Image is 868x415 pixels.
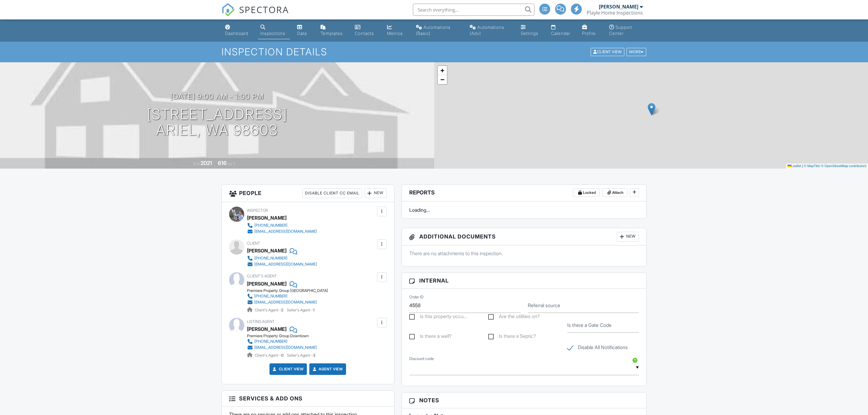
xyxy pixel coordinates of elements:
[318,22,348,39] a: Templates
[221,46,647,57] h1: Inspection Details
[402,228,647,245] h3: Additional Documents
[521,31,538,36] div: Settings
[617,232,639,242] div: New
[311,366,343,372] a: Agent View
[255,353,284,358] span: Client's Agent -
[287,308,314,312] span: Seller's Agent -
[409,294,424,300] label: Order ID
[247,345,317,351] a: [EMAIL_ADDRESS][DOMAIN_NAME]
[247,222,317,228] a: [PHONE_NUMBER]
[409,333,451,341] label: Is there a well?
[297,31,307,36] div: Data
[416,25,451,36] div: Automations (Basic)
[518,22,544,39] a: Settings
[470,25,504,36] div: Automations (Adv)
[488,314,540,321] label: Are the utilities on?
[254,339,287,344] div: [PHONE_NUMBER]
[193,161,200,166] span: Built
[247,279,286,288] a: [PERSON_NAME]
[247,288,328,293] div: Premiere Property Group [GEOGRAPHIC_DATA]
[247,334,322,338] div: Premiere Property Group Downtown
[409,356,434,362] label: Discount code
[247,246,286,255] div: [PERSON_NAME]
[352,22,380,39] a: Contacts
[402,393,647,408] h3: Notes
[247,261,317,267] a: [EMAIL_ADDRESS][DOMAIN_NAME]
[440,76,444,83] span: −
[281,353,283,358] strong: 0
[582,31,596,36] div: Profile
[626,48,646,56] div: More
[247,324,286,334] a: [PERSON_NAME]
[648,103,655,115] img: Marker
[247,299,323,305] a: [EMAIL_ADDRESS][DOMAIN_NAME]
[580,22,602,39] a: Company Profile
[591,48,624,56] div: Client View
[609,25,632,36] div: Support Center
[221,8,289,21] a: SPECTORA
[247,228,317,235] a: [EMAIL_ADDRESS][DOMAIN_NAME]
[254,345,317,350] div: [EMAIL_ADDRESS][DOMAIN_NAME]
[225,31,248,36] div: Dashboard
[587,10,643,16] div: Playle Home Inspections
[260,31,285,36] div: Inspections
[254,300,317,305] div: [EMAIL_ADDRESS][DOMAIN_NAME]
[409,250,639,257] p: There are no attachments to this inspection.
[255,308,284,312] span: Client's Agent -
[254,223,287,228] div: [PHONE_NUMBER]
[254,262,317,267] div: [EMAIL_ADDRESS][DOMAIN_NAME]
[239,3,289,16] span: SPECTORA
[281,308,283,312] strong: 2
[787,164,801,168] a: Leaflet
[295,22,313,39] a: Data
[488,333,536,341] label: Is there a Septic?
[567,318,639,333] input: Is there a Gate Code
[258,22,290,39] a: Inspections
[365,188,387,198] div: New
[438,66,447,75] a: Zoom in
[413,4,534,16] input: Search everything...
[247,338,317,345] a: [PHONE_NUMBER]
[313,353,315,358] strong: 3
[313,308,314,312] strong: 1
[254,294,287,299] div: [PHONE_NUMBER]
[247,213,286,222] div: [PERSON_NAME]
[549,22,575,39] a: Calendar
[409,314,467,321] label: Is this property occupied?
[247,274,277,278] span: Client's Agent
[321,31,343,36] div: Templates
[221,3,235,16] img: The Best Home Inspection Software - Spectora
[287,353,315,358] span: Seller's Agent -
[272,366,304,372] a: Client View
[201,160,212,166] div: 2021
[302,188,362,198] div: Disable Client CC Email
[467,22,513,39] a: Automations (Advanced)
[567,322,612,328] label: Is there a Gate Code
[247,319,275,324] span: Listing Agent
[804,164,820,168] a: © MapTiler
[247,255,317,261] a: [PHONE_NUMBER]
[222,185,394,202] h3: People
[821,164,866,168] a: © OpenStreetMap contributors
[228,161,236,166] span: sq. ft.
[802,164,803,168] span: |
[440,67,444,74] span: +
[254,256,287,261] div: [PHONE_NUMBER]
[170,92,264,101] h3: [DATE] 9:00 am - 1:00 pm
[528,302,560,309] label: Referral source
[387,31,403,36] div: Metrics
[222,391,394,406] h3: Services & Add ons
[218,160,227,166] div: 616
[147,106,287,139] h1: [STREET_ADDRESS] Ariel, WA 98603
[223,22,253,39] a: Dashboard
[567,345,628,352] label: Disable All Notifications
[254,229,317,234] div: [EMAIL_ADDRESS][DOMAIN_NAME]
[385,22,409,39] a: Metrics
[355,31,374,36] div: Contacts
[551,31,570,36] div: Calendar
[590,49,626,54] a: Client View
[599,4,638,10] div: [PERSON_NAME]
[607,22,645,39] a: Support Center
